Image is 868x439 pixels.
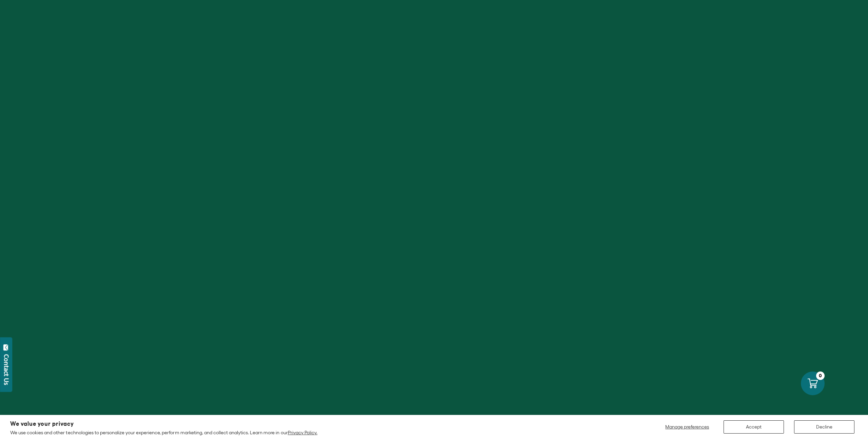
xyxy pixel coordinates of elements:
button: Accept [724,420,784,434]
div: 0 [816,371,825,380]
p: We use cookies and other technologies to personalize your experience, perform marketing, and coll... [10,430,317,436]
div: Contact Us [3,354,10,385]
button: Decline [794,420,854,434]
button: Manage preferences [661,420,713,434]
a: Privacy Policy. [288,430,317,435]
h2: We value your privacy [10,421,317,427]
span: Manage preferences [665,424,709,430]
